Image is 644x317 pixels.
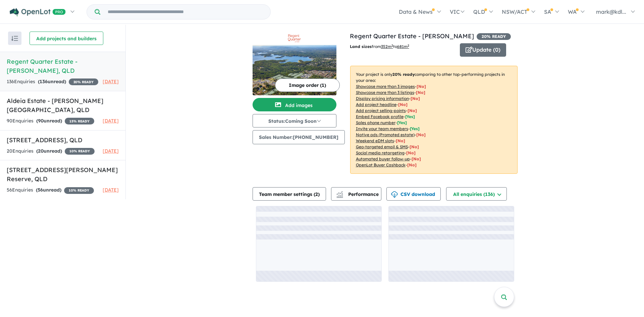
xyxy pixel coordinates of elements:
[406,150,416,155] span: [No]
[7,117,94,125] div: 90 Enquir ies
[356,120,395,125] u: Sales phone number
[10,8,66,16] img: Openlot PRO Logo White
[407,162,417,167] span: [No]
[253,130,345,144] button: Sales Number:[PHONE_NUMBER]
[275,78,340,92] button: Image order (1)
[7,165,119,183] h5: [STREET_ADDRESS][PERSON_NAME] Reserve , QLD
[408,44,409,47] sup: 2
[446,187,507,201] button: All enquiries (136)
[356,156,410,161] u: Automated buyer follow-up
[356,114,404,119] u: Embed Facebook profile
[38,78,66,85] strong: ( unread)
[40,78,48,85] span: 136
[417,84,426,89] span: [ No ]
[356,132,415,137] u: Native ads (Promoted estate)
[337,191,379,197] span: Performance
[103,148,119,154] span: [DATE]
[7,57,119,75] h5: Regent Quarter Estate - [PERSON_NAME] , QLD
[391,44,393,47] sup: 2
[386,187,441,201] button: CSV download
[103,187,119,193] span: [DATE]
[253,32,336,95] a: Regent Quarter Estate - Joyner LogoRegent Quarter Estate - Joyner
[356,102,396,107] u: Add project headline
[69,78,98,85] span: 20 % READY
[356,144,408,149] u: Geo-targeted email & SMS
[36,148,62,154] strong: ( unread)
[350,66,518,174] p: Your project is only comparing to other top-performing projects in your area: - - - - - - - - - -...
[408,108,417,113] span: [ No ]
[30,32,103,45] button: Add projects and builders
[38,118,44,124] span: 90
[65,118,94,124] span: 15 % READY
[11,36,18,41] img: sort.svg
[392,72,415,77] b: 20 % ready
[38,187,43,193] span: 56
[350,44,372,49] b: Land sizes
[255,34,334,42] img: Regent Quarter Estate - Joyner Logo
[397,120,407,125] span: [ Yes ]
[331,187,381,201] button: Performance
[315,191,318,197] span: 2
[398,102,408,107] span: [ No ]
[356,96,409,101] u: Display pricing information
[7,186,94,194] div: 56 Enquir ies
[36,187,61,193] strong: ( unread)
[253,98,336,111] button: Add images
[253,187,326,201] button: Team member settings (2)
[356,150,405,155] u: Social media retargeting
[7,136,119,145] h5: [STREET_ADDRESS] , QLD
[103,118,119,124] span: [DATE]
[336,193,343,198] img: bar-chart.svg
[596,8,626,15] span: mark@kdl...
[411,96,420,101] span: [ No ]
[477,33,511,40] span: 20 % READY
[416,90,425,95] span: [ No ]
[397,44,409,49] u: 681 m
[7,96,119,114] h5: Aldeia Estate - [PERSON_NAME][GEOGRAPHIC_DATA] , QLD
[356,162,406,167] u: OpenLot Buyer Cashback
[350,43,455,50] p: from
[7,78,98,86] div: 136 Enquir ies
[253,114,336,127] button: Status:Coming Soon
[416,132,426,137] span: [No]
[356,126,408,131] u: Invite your team members
[253,45,336,95] img: Regent Quarter Estate - Joyner
[396,138,405,143] span: [No]
[410,126,420,131] span: [ Yes ]
[350,32,474,40] a: Regent Quarter Estate - [PERSON_NAME]
[460,43,506,57] button: Update (0)
[405,114,415,119] span: [ Yes ]
[38,148,44,154] span: 20
[7,147,95,155] div: 20 Enquir ies
[356,90,414,95] u: Showcase more than 3 listings
[381,44,393,49] u: 352 m
[356,138,394,143] u: Weekend eDM slots
[336,191,342,195] img: line-chart.svg
[410,144,419,149] span: [No]
[356,84,415,89] u: Showcase more than 3 images
[103,78,119,85] span: [DATE]
[65,148,95,155] span: 10 % READY
[393,44,409,49] span: to
[356,108,406,113] u: Add project selling-points
[412,156,421,161] span: [No]
[36,118,62,124] strong: ( unread)
[64,187,94,194] span: 10 % READY
[391,191,398,198] img: download icon
[102,5,269,19] input: Try estate name, suburb, builder or developer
